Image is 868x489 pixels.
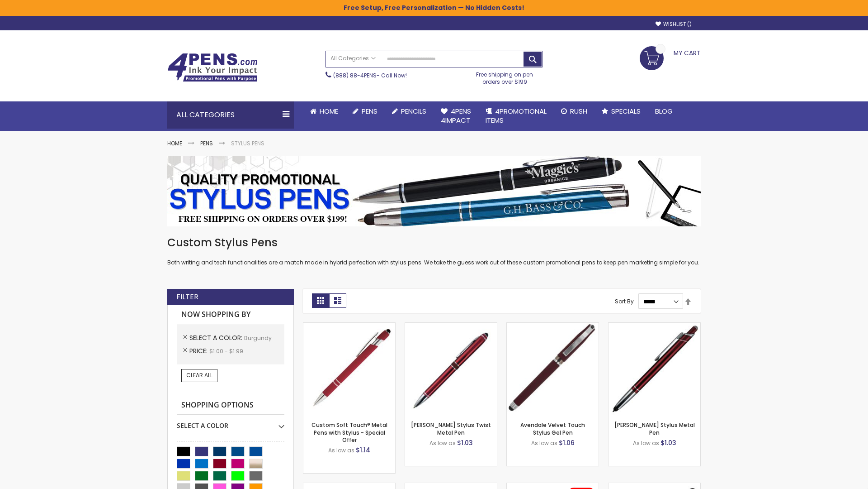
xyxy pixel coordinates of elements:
span: - Call Now! [333,72,407,79]
img: Custom Soft Touch® Metal Pens with Stylus-Burgundy [303,323,395,415]
span: 4Pens 4impact [441,106,471,125]
a: Avendale Velvet Touch Stylus Gel Pen-Burgundy [507,322,599,330]
span: Clear All [186,371,212,379]
span: Burgundy [244,334,272,342]
a: Home [167,139,182,147]
a: 4PROMOTIONALITEMS [478,101,554,131]
span: All Categories [330,55,376,62]
span: Home [320,106,338,116]
span: 4PROMOTIONAL ITEMS [486,106,547,125]
a: Wishlist [656,21,692,28]
a: Olson Stylus Metal Pen-Burgundy [609,322,700,330]
span: As low as [531,439,557,447]
img: Colter Stylus Twist Metal Pen-Burgundy [405,323,497,415]
a: Rush [554,101,594,121]
a: [PERSON_NAME] Stylus Twist Metal Pen [411,421,491,436]
a: Pens [345,101,385,121]
div: Both writing and tech functionalities are a match made in hybrid perfection with stylus pens. We ... [167,235,701,267]
span: Blog [655,106,673,116]
a: Home [303,101,345,121]
img: Avendale Velvet Touch Stylus Gel Pen-Burgundy [507,323,599,415]
span: Pencils [401,106,426,116]
a: (888) 88-4PENS [333,72,377,79]
span: $1.03 [457,438,473,447]
a: Avendale Velvet Touch Stylus Gel Pen [520,421,585,436]
span: Price [189,346,209,355]
strong: Filter [176,292,198,302]
a: Custom Soft Touch® Metal Pens with Stylus - Special Offer [311,421,387,443]
div: Select A Color [177,415,284,430]
span: $1.06 [559,438,575,447]
a: Pencils [385,101,434,121]
div: Free shipping on pen orders over $199 [467,67,543,86]
a: Custom Soft Touch® Metal Pens with Stylus-Burgundy [303,322,395,330]
span: Rush [570,106,587,116]
a: Colter Stylus Twist Metal Pen-Burgundy [405,322,497,330]
span: $1.00 - $1.99 [209,347,243,355]
span: $1.14 [356,446,370,455]
a: [PERSON_NAME] Stylus Metal Pen [614,421,695,436]
a: Blog [648,101,680,121]
a: All Categories [326,51,380,66]
strong: Stylus Pens [231,139,264,147]
span: Pens [362,106,377,116]
strong: Shopping Options [177,396,284,415]
img: Stylus Pens [167,156,701,226]
strong: Grid [312,293,329,308]
span: $1.03 [660,438,676,447]
strong: Now Shopping by [177,305,284,324]
span: As low as [328,446,354,454]
label: Sort By [615,297,634,305]
h1: Custom Stylus Pens [167,235,701,250]
img: 4Pens Custom Pens and Promotional Products [167,53,258,82]
span: As low as [633,439,659,447]
a: 4Pens4impact [434,101,478,131]
a: Pens [200,139,213,147]
a: Clear All [181,369,217,382]
span: As low as [429,439,456,447]
a: Specials [594,101,648,121]
span: Specials [611,106,641,116]
img: Olson Stylus Metal Pen-Burgundy [609,323,700,415]
span: Select A Color [189,333,244,342]
div: All Categories [167,101,294,129]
